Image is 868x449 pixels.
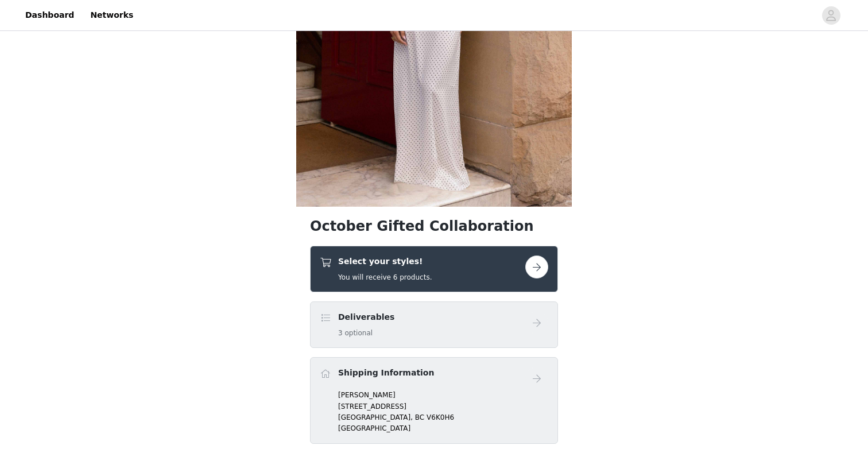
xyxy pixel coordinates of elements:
h4: Deliverables [338,311,394,323]
h4: Select your styles! [338,256,432,268]
div: Shipping Information [310,357,558,444]
div: avatar [826,6,836,25]
span: BC [415,413,424,421]
p: [STREET_ADDRESS] [338,401,548,412]
div: Deliverables [310,301,558,348]
h5: You will receive 6 products. [338,272,432,282]
p: [GEOGRAPHIC_DATA] [338,423,548,433]
p: [PERSON_NAME] [338,390,548,400]
div: Select your styles! [310,246,558,292]
a: Dashboard [18,2,81,28]
a: Networks [83,2,140,28]
h5: 3 optional [338,328,394,338]
span: [GEOGRAPHIC_DATA], [338,413,413,421]
span: V6K0H6 [427,413,454,421]
h4: Shipping Information [338,367,434,379]
h1: October Gifted Collaboration [310,216,558,237]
